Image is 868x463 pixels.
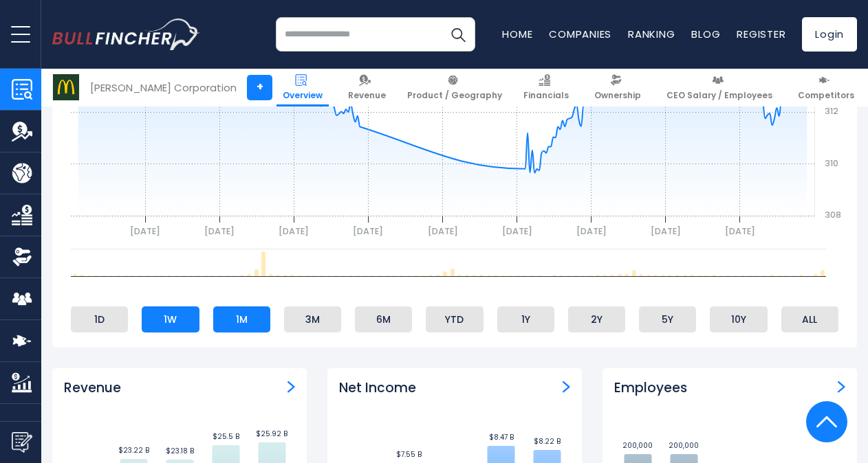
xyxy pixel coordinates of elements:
[426,306,483,332] li: YTD
[497,306,554,332] li: 1Y
[523,90,569,101] span: Financials
[279,225,309,237] text: [DATE]
[691,27,720,41] a: Blog
[118,445,149,455] text: $23.22 B
[614,380,687,397] h3: Employees
[428,225,458,237] text: [DATE]
[52,19,200,50] a: Go to homepage
[407,90,502,101] span: Product / Geography
[622,440,653,451] text: 200,000
[489,432,514,442] text: $8.47 B
[660,69,779,106] a: CEO Salary / Employees
[142,306,199,332] li: 1W
[576,225,607,237] text: [DATE]
[283,90,323,101] span: Overview
[256,429,287,439] text: $25.92 B
[287,380,295,393] a: Revenue
[737,27,785,41] a: Register
[339,380,416,397] h3: Net Income
[90,80,237,95] div: [PERSON_NAME] Corporation
[563,380,570,393] a: Net income
[825,157,838,169] text: 310
[502,27,532,41] a: Home
[825,209,841,221] text: 308
[348,90,386,101] span: Revenue
[838,380,845,393] a: Employees
[441,17,475,52] button: Search
[792,69,860,106] a: Competitors
[401,69,508,106] a: Product / Geography
[213,431,239,442] text: $25.5 B
[669,440,699,451] text: 200,000
[725,225,755,237] text: [DATE]
[247,75,272,100] a: +
[534,436,561,447] text: $8.22 B
[52,19,200,50] img: bullfincher logo
[213,306,270,332] li: 1M
[798,90,854,101] span: Competitors
[353,225,383,237] text: [DATE]
[355,306,412,332] li: 6M
[517,69,575,106] a: Financials
[666,90,772,101] span: CEO Salary / Employees
[284,306,341,332] li: 3M
[130,225,160,237] text: [DATE]
[568,306,625,332] li: 2Y
[651,225,681,237] text: [DATE]
[802,17,857,52] a: Login
[12,247,32,267] img: Ownership
[276,69,329,106] a: Overview
[502,225,532,237] text: [DATE]
[710,306,767,332] li: 10Y
[64,380,121,397] h3: Revenue
[639,306,696,332] li: 5Y
[588,69,647,106] a: Ownership
[166,446,194,456] text: $23.18 B
[204,225,235,237] text: [DATE]
[342,69,392,106] a: Revenue
[628,27,675,41] a: Ranking
[825,105,838,117] text: 312
[53,74,79,100] img: MCD logo
[549,27,611,41] a: Companies
[781,306,838,332] li: ALL
[594,90,641,101] span: Ownership
[396,449,422,460] text: $7.55 B
[71,306,128,332] li: 1D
